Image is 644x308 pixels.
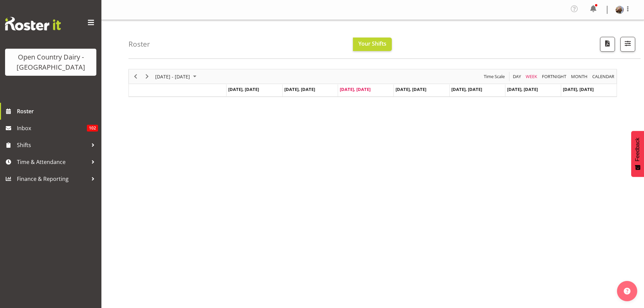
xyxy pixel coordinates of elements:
[87,125,98,132] span: 102
[541,72,568,81] button: Fortnight
[570,72,588,81] span: Month
[570,72,589,81] button: Timeline Month
[17,123,87,133] span: Inbox
[483,72,505,81] span: Time Scale
[128,40,150,48] h4: Roster
[541,72,567,81] span: Fortnight
[563,86,594,92] span: [DATE], [DATE]
[358,40,386,47] span: Your Shifts
[340,86,371,92] span: [DATE], [DATE]
[131,72,140,81] button: Previous
[284,86,315,92] span: [DATE], [DATE]
[483,72,506,81] button: Time Scale
[631,131,644,177] button: Feedback - Show survey
[353,38,392,51] button: Your Shifts
[616,6,624,14] img: brent-adams6c2ed5726f1d41a690d4d5a40633ac2e.png
[17,106,98,116] span: Roster
[143,72,152,81] button: Next
[128,69,617,97] div: Timeline Week of September 10, 2025
[12,52,90,72] div: Open Country Dairy - [GEOGRAPHIC_DATA]
[635,138,641,161] span: Feedback
[17,174,88,184] span: Finance & Reporting
[592,72,615,81] span: calendar
[512,72,522,81] span: Day
[512,72,522,81] button: Timeline Day
[624,288,630,294] img: help-xxl-2.png
[620,37,635,52] button: Filter Shifts
[17,140,88,150] span: Shifts
[5,17,61,30] img: Rosterit website logo
[507,86,538,92] span: [DATE], [DATE]
[141,69,153,84] div: Next
[154,72,191,81] span: [DATE] - [DATE]
[600,37,615,52] button: Download a PDF of the roster according to the set date range.
[396,86,426,92] span: [DATE], [DATE]
[228,86,259,92] span: [DATE], [DATE]
[451,86,482,92] span: [DATE], [DATE]
[17,157,88,167] span: Time & Attendance
[154,72,199,81] button: September 08 - 14, 2025
[525,72,539,81] button: Timeline Week
[591,72,616,81] button: Month
[525,72,538,81] span: Week
[130,69,141,84] div: Previous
